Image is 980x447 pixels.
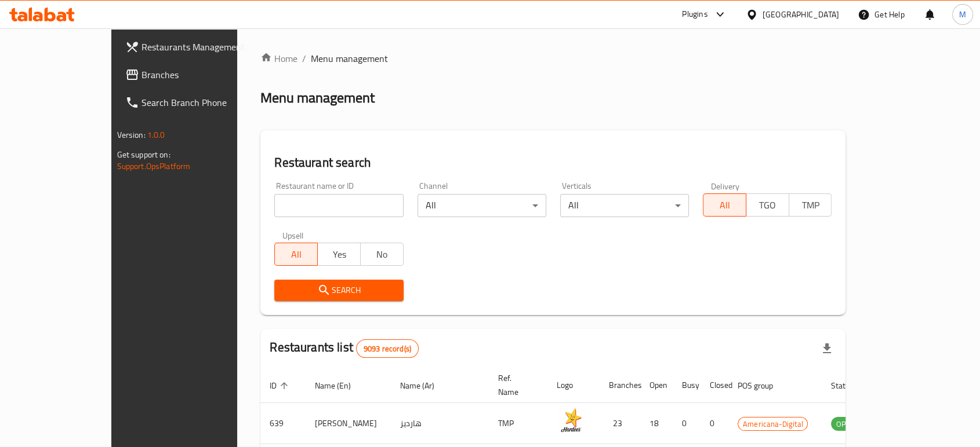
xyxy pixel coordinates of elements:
button: TGO [746,193,789,217]
a: Branches [116,61,275,89]
span: Search [284,283,394,298]
button: Search [274,280,403,301]
span: Get support on: [117,147,170,162]
span: TGO [751,197,785,214]
div: Plugins [682,8,707,21]
span: All [280,246,313,263]
th: Branches [600,368,640,403]
span: Name (Ar) [400,379,449,393]
button: No [360,243,404,266]
th: Closed [700,368,728,403]
th: Open [640,368,673,403]
span: POS group [738,379,788,393]
a: Search Branch Phone [116,89,275,116]
th: Busy [673,368,700,403]
a: Home [260,52,297,65]
td: 23 [600,403,640,444]
span: OPEN [831,417,859,431]
td: TMP [489,403,547,444]
span: Menu management [311,52,388,65]
span: Yes [322,246,356,263]
label: Upsell [282,231,304,239]
li: / [302,52,306,65]
span: 1.0.0 [147,127,165,142]
span: All [708,197,742,214]
span: ID [270,379,292,393]
td: 639 [260,403,306,444]
button: All [703,193,746,217]
td: 18 [640,403,673,444]
button: TMP [789,193,832,217]
h2: Menu management [260,89,375,107]
span: Status [831,379,869,393]
a: Restaurants Management [116,33,275,61]
span: Name (En) [315,379,366,393]
input: Search for restaurant name or ID.. [274,194,403,217]
div: All [418,194,546,217]
span: Branches [141,68,266,82]
span: Search Branch Phone [141,96,266,109]
span: Ref. Name [498,371,533,399]
h2: Restaurant search [274,154,832,171]
div: Total records count [356,339,419,358]
div: [GEOGRAPHIC_DATA] [763,8,839,21]
h2: Restaurants list [270,339,419,358]
span: Americana-Digital [738,417,807,431]
td: 0 [700,403,728,444]
div: All [560,194,689,217]
label: Delivery [711,182,740,190]
nav: breadcrumb [260,52,845,65]
span: M [959,8,966,21]
td: 0 [673,403,700,444]
td: هارديز [391,403,489,444]
button: Yes [317,243,361,266]
span: Restaurants Management [141,40,266,54]
td: [PERSON_NAME] [306,403,391,444]
img: Hardee's [557,406,586,435]
a: Support.OpsPlatform [117,159,191,174]
span: TMP [794,197,827,214]
span: 9093 record(s) [357,343,418,354]
th: Logo [547,368,600,403]
span: Version: [117,127,146,142]
button: All [274,243,318,266]
span: No [365,246,399,263]
div: Export file [813,335,841,362]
